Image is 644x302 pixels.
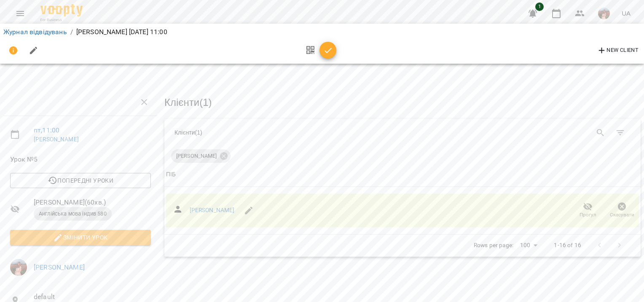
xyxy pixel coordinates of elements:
button: Попередні уроки [10,173,151,188]
div: [PERSON_NAME] [171,149,231,163]
button: Фільтр [610,123,631,143]
span: 1 [535,3,544,11]
button: Скасувати [605,199,639,222]
div: Клієнти ( 1 ) [174,128,396,137]
button: Прогул [571,199,605,222]
span: Попередні уроки [17,175,144,186]
a: пт , 11:00 [34,126,59,134]
button: UA [618,5,634,21]
button: Menu [10,3,30,24]
nav: breadcrumb [3,27,641,37]
a: Журнал відвідувань [3,28,67,36]
p: [PERSON_NAME] [DATE] 11:00 [76,27,167,37]
div: 100 [517,239,540,251]
h3: Клієнти ( 1 ) [164,97,641,108]
button: Search [590,123,611,143]
span: New Client [597,46,639,56]
a: [PERSON_NAME] [190,207,235,213]
img: Voopty Logo [40,4,83,16]
span: Змінити урок [17,232,144,243]
div: Sort [166,170,176,180]
a: [PERSON_NAME] [34,136,79,143]
span: For Business [40,17,83,23]
span: Англійська мова індив 580 [34,210,112,218]
span: Урок №5 [10,154,151,164]
span: [PERSON_NAME] [171,152,222,160]
div: ПІБ [166,170,176,180]
span: default [34,292,151,302]
span: [PERSON_NAME] ( 60 хв. ) [34,197,151,208]
span: UA [622,9,631,18]
img: 048db166075239a293953ae74408eb65.jpg [598,8,610,19]
li: / [70,27,73,37]
span: Прогул [580,211,596,218]
a: [PERSON_NAME] [34,263,85,271]
p: 1-16 of 16 [554,241,581,250]
img: 048db166075239a293953ae74408eb65.jpg [10,259,27,276]
div: Table Toolbar [164,119,641,146]
span: ПІБ [166,170,639,180]
span: Скасувати [610,211,634,218]
button: Змінити урок [10,230,151,245]
button: New Client [595,44,641,57]
p: Rows per page: [474,241,513,250]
